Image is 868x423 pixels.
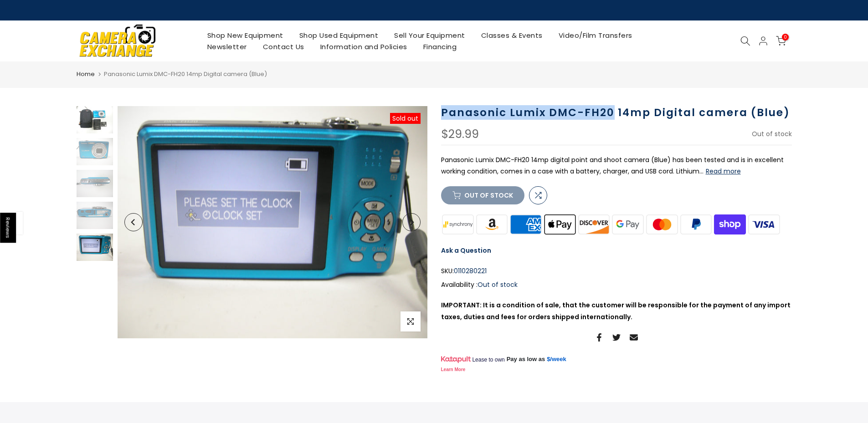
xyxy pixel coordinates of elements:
span: Pay as low as [507,355,545,363]
img: american express [509,214,543,236]
img: google pay [611,214,645,236]
button: Next [402,213,421,231]
img: discover [577,214,611,236]
img: shopify pay [713,214,747,236]
a: Information and Policies [312,41,415,52]
a: Share on Twitter [612,332,621,343]
p: Panasonic Lumix DMC-FH20 14mp digital point and shoot camera (Blue) has been tested and is in exc... [441,154,792,177]
a: Ask a Question [441,246,491,255]
a: Contact Us [255,41,312,52]
a: Shop Used Equipment [291,30,386,41]
a: Learn More [441,367,466,372]
a: Sell Your Equipment [386,30,473,41]
img: paypal [679,214,713,236]
button: Read more [706,167,741,175]
span: Out of stock [752,129,792,138]
img: master [645,214,679,236]
a: Shop New Equipment [199,30,291,41]
img: synchrony [441,214,475,236]
img: apple pay [543,214,577,236]
span: Out of stock [478,280,518,289]
a: $/week [547,355,566,363]
span: Lease to own [472,356,504,363]
img: Panasonic Lumix DMC-FH20 14mp Digital camera (Blue) Digital Cameras - Digital Point and Shoot Cam... [77,106,113,133]
div: $29.99 [441,128,479,140]
img: visa [747,214,781,236]
img: Panasonic Lumix DMC-FH20 14mp Digital camera (Blue) Digital Cameras - Digital Point and Shoot Cam... [77,234,113,261]
h1: Panasonic Lumix DMC-FH20 14mp Digital camera (Blue) [441,106,792,119]
button: Previous [124,213,143,231]
a: Home [77,70,95,79]
div: SKU: [441,265,792,277]
img: amazon payments [475,214,509,236]
img: Panasonic Lumix DMC-FH20 14mp Digital camera (Blue) Digital Cameras - Digital Point and Shoot Cam... [77,202,113,229]
img: Panasonic Lumix DMC-FH20 14mp Digital camera (Blue) Digital Cameras - Digital Point and Shoot Cam... [77,138,113,165]
a: Share on Facebook [595,332,603,343]
img: Panasonic Lumix DMC-FH20 14mp Digital camera (Blue) Digital Cameras - Digital Point and Shoot Cam... [77,170,113,197]
a: Video/Film Transfers [550,30,640,41]
span: Panasonic Lumix DMC-FH20 14mp Digital camera (Blue) [104,70,267,78]
a: Share on Email [630,332,638,343]
a: Financing [415,41,465,52]
a: Newsletter [199,41,255,52]
div: Availability : [441,279,792,290]
strong: IMPORTANT: It is a condition of sale, that the customer will be responsible for the payment of an... [441,301,791,321]
img: Panasonic Lumix DMC-FH20 14mp Digital camera (Blue) Digital Cameras - Digital Point and Shoot Cam... [118,106,427,338]
span: 0 [782,34,789,41]
a: Classes & Events [473,30,550,41]
span: 0110280221 [454,265,487,277]
a: 0 [776,36,786,46]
